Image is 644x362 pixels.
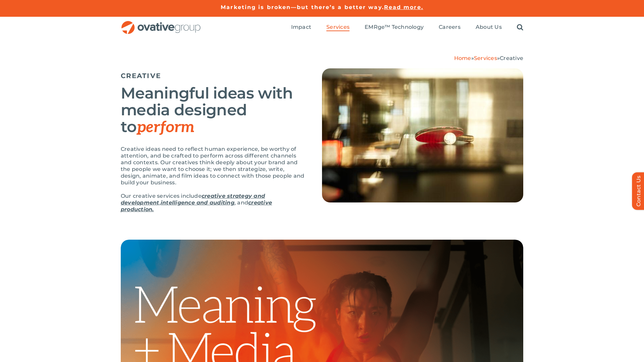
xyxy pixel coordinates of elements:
span: Impact [291,24,311,31]
span: » » [454,55,523,61]
a: Read more. [384,4,423,10]
a: Services [326,24,350,31]
span: Careers [439,24,461,31]
a: OG_Full_horizontal_RGB [121,20,201,26]
a: Careers [439,24,461,31]
a: Marketing is broken—but there’s a better way. [221,4,384,10]
p: Our creative services include , , and [121,193,305,213]
img: Creative – Hero [322,68,523,202]
a: Impact [291,24,311,31]
span: EMRge™ Technology [365,24,424,31]
p: Creative ideas need to reflect human experience, be worthy of attention, and be crafted to perfor... [121,146,305,186]
em: perform [137,118,195,137]
a: creative strategy and development [121,193,265,206]
h5: CREATIVE [121,72,305,80]
a: Services [474,55,497,61]
span: About Us [476,24,502,31]
a: EMRge™ Technology [365,24,424,31]
a: intelligence and auditing [161,199,234,206]
span: Services [326,24,350,31]
h2: Meaningful ideas with media designed to [121,85,305,136]
a: Home [454,55,471,61]
a: creative production. [121,199,272,213]
span: Creative [500,55,523,61]
nav: Menu [291,17,523,38]
a: About Us [476,24,502,31]
a: Search [517,24,523,31]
